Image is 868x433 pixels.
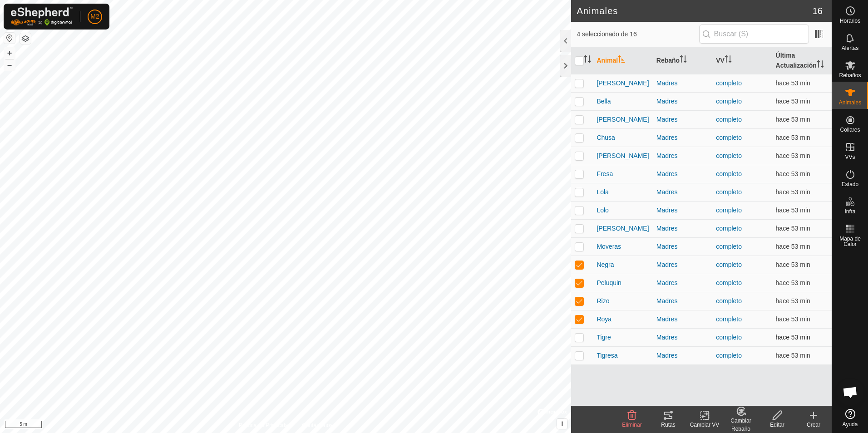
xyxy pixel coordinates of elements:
[759,421,795,429] div: Editar
[597,242,621,251] span: Moveras
[716,352,742,359] a: completo
[656,224,709,233] div: Madres
[584,57,591,64] p-sorticon: Activar para ordenar
[813,4,823,18] span: 16
[656,97,709,106] div: Madres
[686,421,723,429] div: Cambiar VV
[650,421,686,429] div: Rutas
[622,422,641,428] span: Eliminar
[597,206,608,215] span: Lolo
[716,334,742,341] a: completo
[4,33,15,44] button: Restablecer Mapa
[776,297,810,305] span: 9 sept 2025, 10:45
[597,351,617,360] span: Tigresa
[834,236,866,247] span: Mapa de Calor
[837,379,864,406] div: Chat abierto
[656,315,709,324] div: Madres
[302,421,332,429] a: Contáctenos
[776,334,810,341] span: 9 sept 2025, 10:45
[577,5,812,16] h2: Animales
[716,170,742,177] a: completo
[716,98,742,105] a: completo
[656,151,709,161] div: Madres
[561,420,563,428] span: i
[656,79,709,88] div: Madres
[840,127,860,133] span: Collares
[716,152,742,159] a: completo
[597,296,609,306] span: Rizo
[776,207,810,214] span: 9 sept 2025, 10:45
[723,417,759,433] div: Cambiar Rebaño
[656,133,709,143] div: Madres
[597,260,614,270] span: Negra
[845,154,855,160] span: VVs
[776,152,810,159] span: 9 sept 2025, 10:45
[842,45,858,51] span: Alertas
[4,48,15,59] button: +
[597,97,611,106] span: Bella
[776,134,810,141] span: 9 sept 2025, 10:45
[653,47,712,74] th: Rebaño
[795,421,832,429] div: Crear
[11,7,73,26] img: Logo Gallagher
[776,170,810,177] span: 9 sept 2025, 10:45
[656,351,709,360] div: Madres
[716,134,742,141] a: completo
[597,151,649,161] span: [PERSON_NAME]
[597,315,612,324] span: Roya
[716,243,742,250] a: completo
[776,98,810,105] span: 9 sept 2025, 10:45
[557,419,567,429] button: i
[843,422,858,427] span: Ayuda
[656,115,709,124] div: Madres
[90,12,99,21] span: M2
[20,33,31,44] button: Capas del Mapa
[597,224,649,233] span: [PERSON_NAME]
[656,278,709,288] div: Madres
[712,47,772,74] th: VV
[618,57,625,64] p-sorticon: Activar para ordenar
[716,188,742,196] a: completo
[725,57,732,64] p-sorticon: Activar para ordenar
[716,315,742,323] a: completo
[656,169,709,179] div: Madres
[597,115,649,124] span: [PERSON_NAME]
[656,296,709,306] div: Madres
[680,57,687,64] p-sorticon: Activar para ordenar
[656,206,709,215] div: Madres
[776,243,810,250] span: 9 sept 2025, 10:45
[776,79,810,87] span: 9 sept 2025, 10:45
[776,261,810,268] span: 9 sept 2025, 10:45
[776,315,810,323] span: 9 sept 2025, 10:45
[656,187,709,197] div: Madres
[597,333,611,342] span: Tigre
[716,225,742,232] a: completo
[817,62,824,69] p-sorticon: Activar para ordenar
[597,133,615,143] span: Chusa
[4,59,15,70] button: –
[776,188,810,196] span: 9 sept 2025, 10:45
[839,73,861,78] span: Rebaños
[842,182,858,187] span: Estado
[593,47,652,74] th: Animal
[597,79,649,88] span: [PERSON_NAME]
[716,79,742,87] a: completo
[839,100,861,105] span: Animales
[716,279,742,286] a: completo
[776,225,810,232] span: 9 sept 2025, 10:45
[772,47,832,74] th: Última Actualización
[597,169,613,179] span: Fresa
[597,278,621,288] span: Peluquin
[716,297,742,305] a: completo
[716,116,742,123] a: completo
[597,187,608,197] span: Lola
[656,260,709,270] div: Madres
[844,209,855,214] span: Infra
[776,116,810,123] span: 9 sept 2025, 10:45
[656,333,709,342] div: Madres
[776,279,810,286] span: 9 sept 2025, 10:45
[656,242,709,251] div: Madres
[716,261,742,268] a: completo
[577,30,699,39] span: 4 seleccionado de 16
[716,207,742,214] a: completo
